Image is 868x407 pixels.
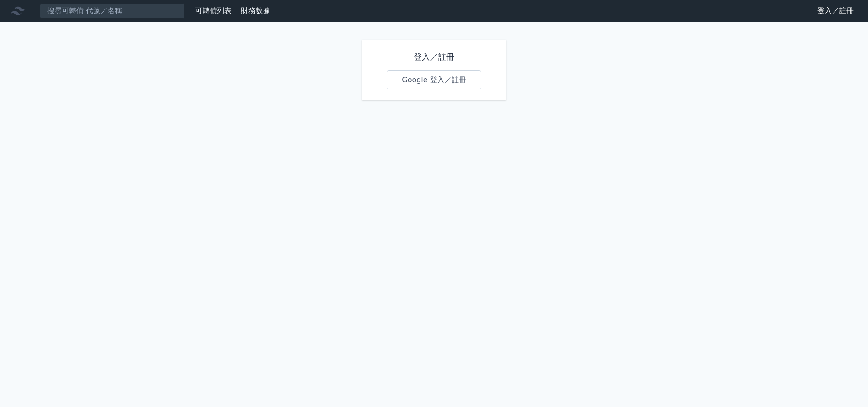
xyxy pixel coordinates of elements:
[810,4,861,18] a: 登入／註冊
[387,51,481,63] h1: 登入／註冊
[40,3,184,19] input: 搜尋可轉債 代號／名稱
[195,6,231,15] a: 可轉債列表
[387,70,481,89] a: Google 登入／註冊
[241,6,270,15] a: 財務數據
